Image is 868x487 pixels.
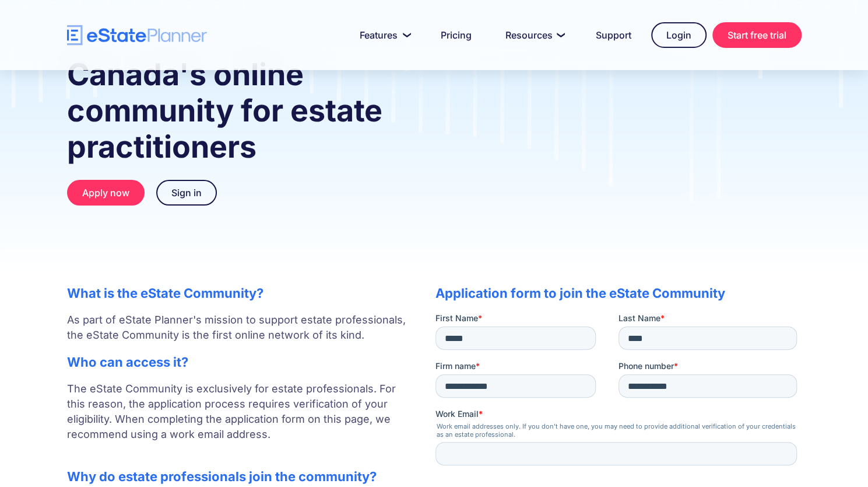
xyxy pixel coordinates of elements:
a: Pricing [427,23,486,47]
h2: Who can access it? [67,354,412,370]
a: Start free trial [712,22,802,48]
p: The eState Community is exclusively for estate professionals. For this reason, the application pr... [67,381,412,457]
a: Sign in [156,180,217,206]
a: Support [582,23,645,47]
a: home [67,25,207,46]
h2: Why do estate professionals join the community? [67,469,412,484]
p: As part of eState Planner's mission to support estate professionals, the eState Community is the ... [67,312,412,343]
a: Apply now [67,180,145,206]
a: Features [346,23,421,47]
a: Resources [491,23,576,47]
a: Login [651,22,707,48]
strong: Canada's online community for estate practitioners [67,56,382,165]
h2: What is the eState Community? [67,286,412,301]
h2: Application form to join the eState Community [435,286,802,301]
